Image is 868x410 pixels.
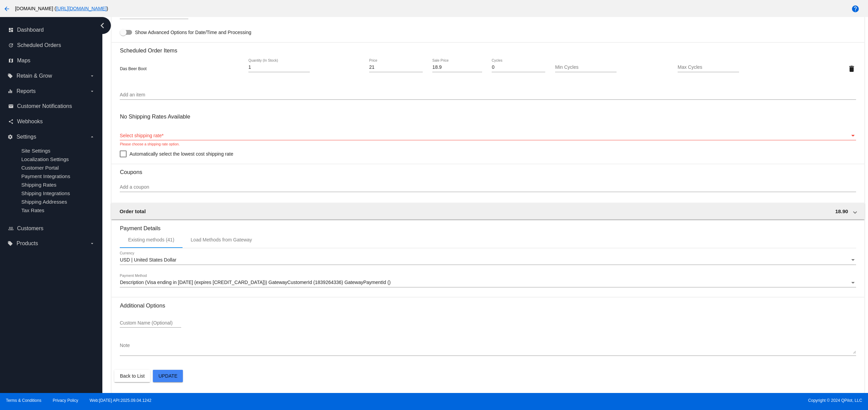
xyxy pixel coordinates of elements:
a: Shipping Addresses [21,199,67,205]
span: 18.90 [835,208,848,214]
input: Min Cycles [555,65,617,70]
span: Scheduled Orders [17,42,61,48]
mat-select: Payment Method [120,280,856,285]
mat-icon: delete [848,65,856,73]
mat-select: Currency [120,257,856,263]
input: Cycles [492,65,545,70]
a: map Maps [8,55,95,66]
input: Custom Name (Optional) [120,320,181,326]
i: local_offer [8,73,13,79]
input: Price [369,65,423,70]
a: email Customer Notifications [8,101,95,112]
i: update [8,43,14,48]
mat-icon: arrow_back [3,5,11,13]
div: Load Methods from Gateway [191,237,252,242]
h3: No Shipping Rates Available [120,109,190,124]
span: Reports [16,88,35,94]
a: people_outline Customers [8,223,95,234]
span: [DOMAIN_NAME] ( ) [15,6,108,11]
a: Shipping Rates [21,182,56,188]
i: share [8,119,14,124]
span: Das Beer Boot [120,66,146,71]
span: Order total [119,208,146,214]
i: arrow_drop_down [89,134,95,140]
mat-icon: help [851,5,859,13]
a: update Scheduled Orders [8,40,95,51]
a: Privacy Policy [53,398,78,403]
button: Update [153,370,183,382]
a: Customer Portal [21,165,59,171]
mat-error: Please choose a shipping rate option. [120,142,856,146]
i: equalizer [8,89,13,94]
input: Add an item [120,92,856,98]
a: [URL][DOMAIN_NAME] [56,6,106,11]
h3: Additional Options [120,302,856,309]
a: Tax Rates [21,207,44,213]
span: Select shipping rate [120,133,162,138]
span: Automatically select the lowest cost shipping rate [129,150,233,158]
h3: Coupons [120,164,856,175]
span: Webhooks [17,119,43,125]
a: Web:[DATE] API:2025.09.04.1242 [90,398,151,403]
span: Customers [17,225,43,232]
span: Back to List [120,373,144,379]
a: Shipping Integrations [21,190,70,196]
span: Settings [16,134,36,140]
i: arrow_drop_down [89,241,95,246]
a: share Webhooks [8,116,95,127]
mat-select: Select shipping rate [120,133,856,139]
a: dashboard Dashboard [8,25,95,35]
a: Payment Integrations [21,173,70,179]
div: Existing methods (41) [128,237,174,242]
input: Max Cycles [678,65,739,70]
h3: Payment Details [120,220,856,232]
i: arrow_drop_down [89,89,95,94]
i: people_outline [8,226,14,231]
h3: Scheduled Order Items [120,42,856,54]
span: Description (Visa ending in [DATE] (expires [CREDIT_CARD_DATA])) GatewayCustomerId (1839264336) G... [120,280,390,285]
span: Update [158,373,177,379]
span: Customer Notifications [17,103,72,109]
button: Back to List [114,370,150,382]
span: Maps [17,58,30,64]
span: Retain & Grow [16,73,52,79]
mat-expansion-panel-header: Order total 18.90 [111,203,864,219]
span: Dashboard [17,27,44,33]
i: map [8,58,14,63]
button: Open calendar [181,10,188,17]
i: local_offer [8,241,13,246]
input: Add a coupon [120,185,856,190]
a: Site Settings [21,148,50,154]
i: settings [8,134,13,140]
input: Quantity (In Stock) [248,65,310,70]
span: USD | United States Dollar [120,257,176,263]
i: chevron_left [97,20,108,31]
span: Show Advanced Options for Date/Time and Processing [135,29,251,36]
a: Localization Settings [21,156,69,162]
i: dashboard [8,27,14,33]
i: email [8,104,14,109]
i: arrow_drop_down [89,73,95,79]
input: Sale Price [432,65,482,70]
a: Terms & Conditions [6,398,41,403]
span: Copyright © 2024 QPilot, LLC [440,398,862,403]
span: Products [16,240,38,247]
